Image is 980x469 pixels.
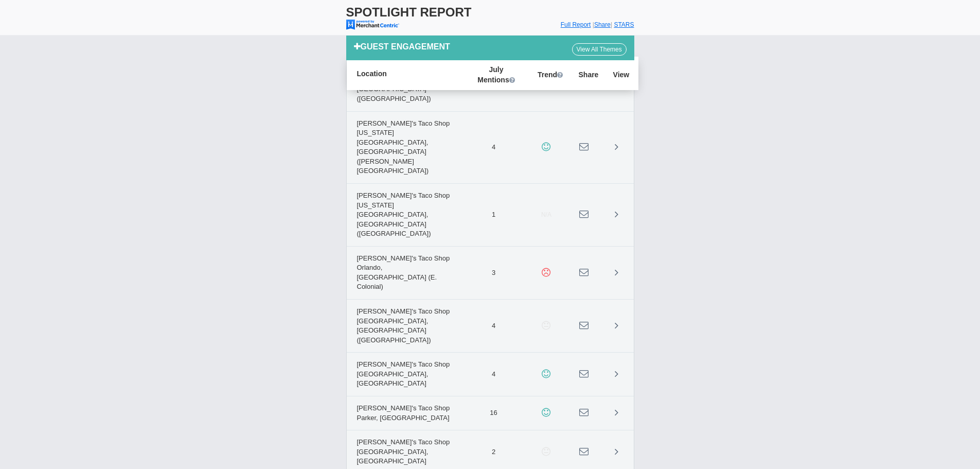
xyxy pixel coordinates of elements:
[352,399,459,427] span: [PERSON_NAME]'s Taco Shop Parker, [GEOGRAPHIC_DATA]
[538,70,563,80] span: Trend
[347,57,466,90] th: Location
[464,353,524,396] td: 4
[611,21,612,28] span: |
[614,21,634,28] a: STARS
[352,356,459,393] span: [PERSON_NAME]'s Taco Shop [GEOGRAPHIC_DATA], [GEOGRAPHIC_DATA]
[464,111,524,183] td: 4
[477,64,514,85] span: July Mentions
[541,211,551,218] span: N/A
[352,115,459,180] span: [PERSON_NAME]'s Taco Shop [US_STATE][GEOGRAPHIC_DATA], [GEOGRAPHIC_DATA] ([PERSON_NAME][GEOGRAPHI...
[352,187,459,243] span: [PERSON_NAME]'s Taco Shop [US_STATE][GEOGRAPHIC_DATA], [GEOGRAPHIC_DATA] ([GEOGRAPHIC_DATA])
[561,21,591,28] a: Full Report
[352,303,459,349] span: [PERSON_NAME]'s Taco Shop [GEOGRAPHIC_DATA], [GEOGRAPHIC_DATA] ([GEOGRAPHIC_DATA])
[354,39,572,53] div: Guest Engagement
[603,57,638,90] th: View
[464,246,524,299] td: 3
[346,20,399,30] img: mc-powered-by-logo-103.png
[464,300,524,353] td: 4
[464,183,524,246] td: 1
[572,43,627,56] a: View All Themes
[594,21,611,28] a: Share
[574,57,604,90] th: Share
[464,396,524,430] td: 16
[593,21,594,28] span: |
[352,250,459,296] span: [PERSON_NAME]'s Taco Shop Orlando, [GEOGRAPHIC_DATA] (E. Colonial)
